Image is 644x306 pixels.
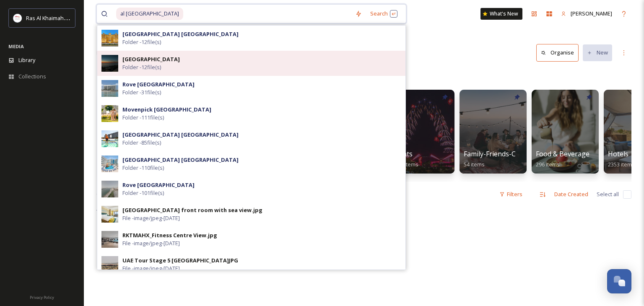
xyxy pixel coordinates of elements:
[122,131,239,138] strong: [GEOGRAPHIC_DATA] [GEOGRAPHIC_DATA]
[495,186,527,202] div: Filters
[101,231,118,248] img: 079f1ab9-2cb9-434b-9149-f79e4b885eab.jpg
[101,30,118,47] img: c62a85eb-184c-4a6d-80b9-5b12159fd14a.jpg
[101,156,118,172] img: 537ec3ea-6a47-4367-9128-3a6652454a1a.jpg
[26,14,145,22] span: Ras Al Khaimah Tourism Development Authority
[101,105,118,122] img: a850b82a-6529-4a46-a378-a5407273515d.jpg
[30,295,54,300] span: Privacy Policy
[101,130,118,147] img: 88cc24c2-a6af-444d-8858-61633f7b6305.jpg
[608,149,628,158] span: Hotels
[122,206,262,214] div: [GEOGRAPHIC_DATA] front room with sea view.jpg
[96,190,110,198] span: 0 file s
[122,156,239,163] strong: [GEOGRAPHIC_DATA] [GEOGRAPHIC_DATA]
[122,265,180,272] span: File - image/jpeg - [DATE]
[30,292,54,302] a: Privacy Policy
[8,43,24,49] span: MEDIA
[366,5,402,22] div: Search
[536,161,560,168] span: 296 items
[18,56,35,64] span: Library
[583,44,612,61] button: New
[597,190,619,198] span: Select all
[464,150,550,168] a: Family-Friends-Couple-Solo54 items
[536,149,589,158] span: Food & Beverage
[96,208,152,215] span: There is nothing here.
[122,181,195,189] strong: Rove [GEOGRAPHIC_DATA]
[464,149,550,158] span: Family-Friends-Couple-Solo
[571,10,612,17] span: [PERSON_NAME]
[101,55,118,72] img: 89c51c16-323b-4fd9-b4ad-46a69794aafb.jpg
[608,161,635,168] span: 2353 items
[122,114,164,122] span: Folder - 111 file(s)
[122,139,161,147] span: Folder - 85 file(s)
[464,161,485,168] span: 54 items
[101,256,118,273] img: ac1ddbf4-1ca1-4a4e-bcf8-6c98679652f7.jpg
[122,38,161,46] span: Folder - 12 file(s)
[116,8,183,20] span: al [GEOGRAPHIC_DATA]
[101,80,118,97] img: df74b742-9e19-4a8e-b845-efa8a208ed1c.jpg
[122,231,217,239] div: RKTMAHX_Fitness Centre View.jpg
[122,55,180,63] strong: [GEOGRAPHIC_DATA]
[550,186,592,202] div: Date Created
[557,5,616,22] a: [PERSON_NAME]
[122,106,211,113] strong: Movenpick [GEOGRAPHIC_DATA]
[122,88,161,96] span: Folder - 31 file(s)
[122,80,195,88] strong: Rove [GEOGRAPHIC_DATA]
[122,257,238,265] div: UAE Tour Stage 5 [GEOGRAPHIC_DATA]JPG
[122,239,180,247] span: File - image/jpeg - [DATE]
[122,214,180,222] span: File - image/jpeg - [DATE]
[122,63,161,71] span: Folder - 12 file(s)
[122,30,239,38] strong: [GEOGRAPHIC_DATA] [GEOGRAPHIC_DATA]
[607,269,631,293] button: Open Chat
[536,150,589,168] a: Food & Beverage296 items
[101,181,118,197] img: a3f78537-ada5-44df-8dc8-56df2793f1cd.jpg
[18,73,46,80] span: Collections
[122,189,164,197] span: Folder - 101 file(s)
[480,8,522,20] a: What's New
[13,14,22,22] img: Logo_RAKTDA_RGB-01.png
[608,150,635,168] a: Hotels2353 items
[536,44,579,61] button: Organise
[101,206,118,223] img: 374f376b-f433-4091-9a85-c37ef7bd4467.jpg
[122,164,164,172] span: Folder - 110 file(s)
